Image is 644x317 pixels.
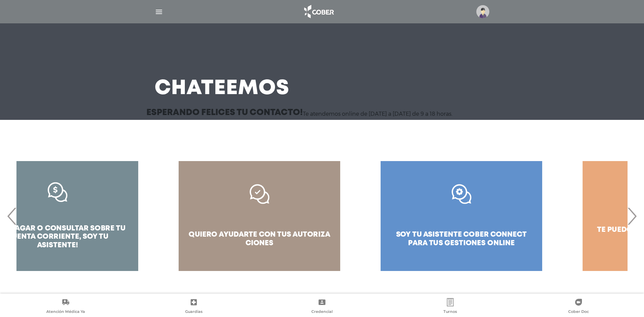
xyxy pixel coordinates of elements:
[300,3,336,20] img: logo_cober_home-white.png
[444,240,515,247] span: gestiones online
[311,309,333,315] span: Credencial
[381,161,542,271] a: soy tu asistente cober connect para tus gestiones online
[185,309,203,315] span: Guardias
[1,298,130,316] a: Atención Médica Ya
[46,309,85,315] span: Atención Médica Ya
[246,231,330,247] span: autoriza ciones
[189,231,291,238] span: quiero ayudarte con tus
[155,80,289,98] h3: Chateemos
[130,298,258,316] a: Guardias
[386,298,514,316] a: Turnos
[7,225,126,240] span: pagar o consultar sobre tu cuenta corriente,
[258,298,386,316] a: Credencial
[625,197,639,235] span: Next
[179,161,340,271] a: quiero ayudarte con tus autoriza ciones
[514,298,643,316] a: Cober Doc
[303,111,452,117] p: Te atendemos online de [DATE] a [DATE] de 9 a 18 horas.
[146,109,303,117] h3: Esperando felices tu contacto!
[396,231,527,247] span: soy tu asistente cober connect para tus
[568,309,589,315] span: Cober Doc
[155,8,163,16] img: Cober_menu-lines-white.svg
[37,234,108,249] span: soy tu asistente!
[443,309,457,315] span: Turnos
[5,197,19,235] span: Previous
[476,5,489,18] img: profile-placeholder.svg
